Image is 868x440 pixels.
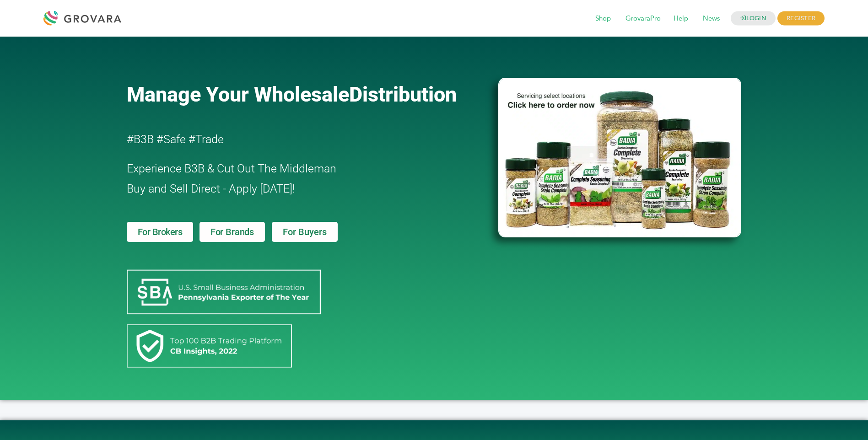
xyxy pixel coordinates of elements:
span: News [696,10,726,27]
span: For Brands [210,227,254,236]
span: Shop [589,10,617,27]
span: Help [667,10,695,27]
a: LOGIN [731,11,776,26]
a: Help [667,14,695,24]
span: Distribution [349,82,457,107]
a: For Buyers [272,222,338,242]
span: Buy and Sell Direct - Apply [DATE]! [127,182,295,195]
a: Shop [589,14,617,24]
a: GrovaraPro [619,14,667,24]
a: News [696,14,726,24]
span: GrovaraPro [619,10,667,27]
span: Manage Your Wholesale [127,82,349,107]
span: REGISTER [777,11,825,26]
a: Manage Your WholesaleDistribution [127,82,484,107]
h2: #B3B #Safe #Trade [127,129,446,150]
a: For Brokers [127,222,194,242]
span: For Buyers [283,227,327,236]
span: For Brokers [138,227,183,236]
a: For Brands [199,222,265,242]
span: Experience B3B & Cut Out The Middleman [127,162,336,175]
